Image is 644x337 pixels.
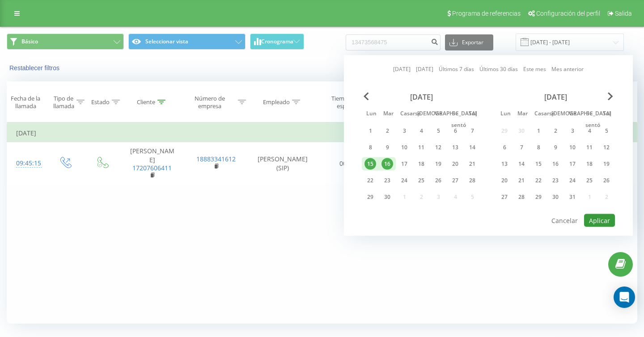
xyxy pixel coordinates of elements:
abbr: Viernes [432,108,445,121]
font: Sol [469,110,476,117]
font: 18883341612 [196,155,236,163]
font: 30 [552,193,559,201]
font: Tipo de llamada [53,94,74,110]
div: Sábado 20 de septiembre de 2025 [447,157,464,171]
div: Mié 29 de octubre de 2025 [530,190,547,204]
abbr: Viernes [566,108,579,121]
div: Vie 24 de octubre de 2025 [564,174,581,187]
div: Sábado, 18 de octubre de 2025 [581,157,598,171]
font: 15 [535,160,542,168]
div: Domingo 28 de septiembre de 2025 [464,174,481,187]
div: Jueves, 25 de septiembre de 2025 [413,174,430,187]
font: Configuración del perfil [536,10,600,17]
abbr: Lunes [364,108,377,121]
font: Casarse [534,110,555,117]
font: Salida [615,10,632,17]
font: 21 [469,160,475,168]
abbr: Jueves [549,108,562,121]
font: 19 [435,160,441,168]
div: Lunes, 27 de octubre de 2025 [496,190,513,204]
font: [DATE] [16,129,36,137]
font: 1 [537,127,540,135]
button: Seleccionar vista [128,34,246,50]
font: 24 [569,177,576,184]
div: Lunes 8 de septiembre de 2025 [362,141,379,154]
font: [PERSON_NAME] (SIP) [258,155,308,172]
font: 27 [501,193,508,201]
div: Jueves, 9 de octubre de 2025 [547,141,564,154]
font: 18 [586,160,593,168]
font: 14 [469,143,475,151]
font: 00:16 [339,159,356,168]
div: Domingo 21 de septiembre de 2025 [464,157,481,171]
font: 21 [518,177,525,184]
font: 19 [603,160,610,168]
div: martes 21 de octubre de 2025 [513,174,530,187]
font: Sol [603,110,610,117]
abbr: Jueves [415,108,428,121]
font: Últimos 30 días [479,65,518,73]
font: Vie [435,110,442,117]
abbr: Sábado [449,108,462,121]
span: Mes anterior [364,93,369,101]
font: [DATE] [393,65,411,73]
div: Sábado 13 de septiembre de 2025 [447,141,464,154]
font: 9 [386,143,389,151]
div: Domingo 12 de octubre de 2025 [598,141,615,154]
font: 10 [569,143,576,151]
font: 8 [369,143,372,151]
font: Fecha de la llamada [11,94,40,110]
font: 16 [384,160,390,168]
font: Exportar [462,38,483,46]
div: Lunes 29 de septiembre de 2025 [362,190,379,204]
div: martes 28 de octubre de 2025 [513,190,530,204]
font: 4 [588,127,591,135]
div: Domingo 14 de septiembre de 2025 [464,141,481,154]
div: Vie 10 de octubre de 2025 [564,141,581,154]
div: martes 9 de septiembre de 2025 [379,141,396,154]
div: Domingo 19 de octubre de 2025 [598,157,615,171]
div: Domingo 5 de octubre de 2025 [598,124,615,138]
div: martes 2 de septiembre de 2025 [379,124,396,138]
font: Vie [569,110,576,117]
abbr: Martes [381,108,394,121]
font: [DATE] [416,65,433,73]
font: 13 [452,143,458,151]
font: 22 [535,177,542,184]
div: Vie, 12 de septiembre de 2025 [430,141,447,154]
font: [DATE] [544,92,567,102]
div: Vie 3 de octubre de 2025 [564,124,581,138]
font: 23 [552,177,559,184]
font: Básico [21,38,38,45]
div: Sábado, 6 de septiembre de 2025 [447,124,464,138]
font: 26 [435,177,441,184]
div: Domingo 7 de septiembre de 2025 [464,124,481,138]
font: Estado [91,98,110,106]
abbr: Sábado [583,108,596,121]
div: Mié 22 de octubre de 2025 [530,174,547,187]
font: 29 [535,193,542,201]
abbr: Martes [515,108,528,121]
font: 16 [552,160,559,168]
font: 20 [452,160,458,168]
button: Básico [7,34,124,50]
button: Exportar [445,34,493,51]
font: [DEMOGRAPHIC_DATA] [417,110,477,117]
div: Jueves, 30 de octubre de 2025 [547,190,564,204]
font: 22 [367,177,373,184]
font: 17 [401,160,407,168]
font: 29 [367,193,373,201]
div: Mié 24 de septiembre de 2025 [396,174,413,187]
input: Buscar por número [346,34,441,51]
div: martes 14 de octubre de 2025 [513,157,530,171]
div: Sábado, 25 de octubre de 2025 [581,174,598,187]
div: Jueves, 23 de octubre de 2025 [547,174,564,187]
font: 31 [569,193,576,201]
font: Cancelar [551,216,578,225]
div: Vie 17 de octubre de 2025 [564,157,581,171]
font: Restablecer filtros [9,64,59,72]
font: 9 [554,143,557,151]
div: Lunes, 20 de octubre de 2025 [496,174,513,187]
div: Mié 8 de octubre de 2025 [530,141,547,154]
font: 8 [537,143,540,151]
